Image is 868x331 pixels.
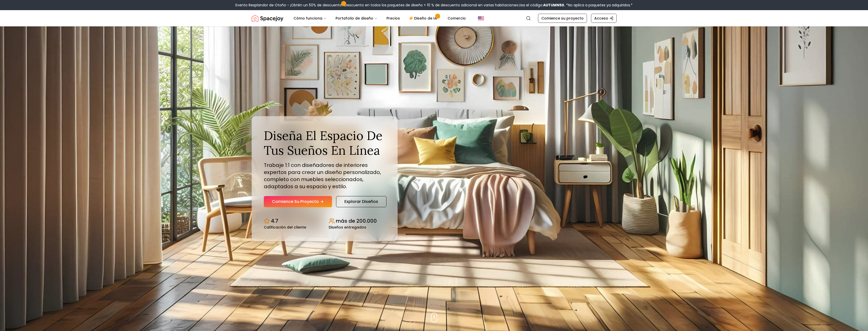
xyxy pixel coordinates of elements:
[289,13,330,23] button: Cómo funciona
[444,13,470,23] a: Comercio
[591,14,617,23] a: Acceso
[386,16,400,21] font: Precios
[541,16,584,21] font: Comience su proyecto
[235,3,343,8] font: Evento Resplandor de Otoño - ¡Obtén un 50% de descuento!
[344,3,519,8] font: Descuento en todos los paquetes de diseño + 10 % de descuento adicional en varias habitaciones.
[543,3,565,8] font: AUTUMN50.
[519,3,543,8] font: Usa el código:
[336,217,377,224] font: más de 200.000
[252,10,617,26] nav: Global
[538,14,587,23] a: Comience su proyecto
[264,162,381,190] font: Trabaje 1:1 con diseñadores de interiores expertos para crear un diseño personalizado, completo c...
[331,13,381,23] button: Portafolio de diseño
[289,13,470,23] nav: Principal
[264,225,306,230] font: Calificación del cliente
[252,13,283,23] img: Logotipo de Spacejoy
[405,13,442,23] a: Diseño de IA
[448,16,466,21] font: Comercio
[478,15,484,21] img: Estados Unidos
[252,13,283,23] a: Alegría espacial
[271,217,278,224] font: 4.7
[414,16,437,21] font: Diseño de IA
[336,196,386,207] a: Explorar diseños
[264,196,332,207] a: Comience su proyecto
[382,13,404,23] a: Precios
[329,225,366,230] font: Diseños entregados
[594,16,608,21] font: Acceso
[264,213,385,229] div: Estadísticas de diseño
[336,16,373,21] font: Portafolio de diseño
[566,3,633,8] font: *No aplica a paquetes ya adquiridos.*
[344,199,378,204] font: Explorar diseños
[293,16,322,21] font: Cómo funciona
[272,199,319,204] font: Comience su proyecto
[264,128,382,158] font: Diseña el espacio de tus sueños en línea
